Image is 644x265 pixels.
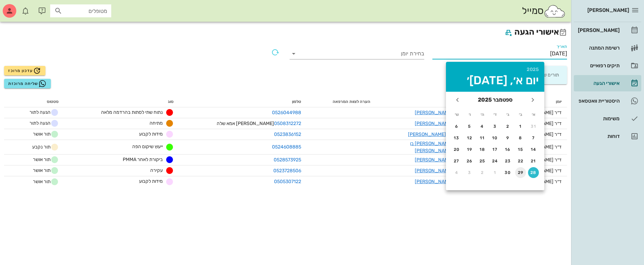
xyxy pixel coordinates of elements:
span: הגעה לתור [25,119,59,127]
a: דוחות [574,128,641,144]
th: טלפון [179,96,307,107]
button: עדכון מרוכז [4,66,45,75]
span: עדכון מרוכז [8,67,41,75]
button: 1 [490,167,501,178]
button: 3 [490,121,501,132]
div: 4 [451,170,462,175]
button: 30 [503,167,513,178]
span: הערה לצוות המרפאה [333,99,370,104]
th: ג׳ [502,109,514,120]
a: [PERSON_NAME] [415,121,453,126]
div: 10 [490,136,501,140]
th: ה׳ [476,109,488,120]
div: יום א׳, [DATE]׳ [451,75,539,86]
button: 20 [451,144,462,155]
button: ספטמבר 2025 [475,93,515,107]
span: הגעה לתור [25,108,59,117]
div: 2025 [451,67,539,72]
div: 22 [515,159,526,163]
button: 16 [503,144,513,155]
a: היסטוריית וואטסאפ [574,93,641,109]
a: [PERSON_NAME] [415,179,453,184]
button: 13 [451,132,462,143]
div: 29 [515,170,526,175]
div: 5 [464,124,475,129]
div: 6 [451,124,462,129]
div: 3 [490,124,501,129]
button: 23 [503,156,513,166]
th: ו׳ [464,109,476,120]
button: 31 [528,121,539,132]
div: סמייל [522,4,566,18]
span: עקירה [150,167,163,173]
button: 21 [528,156,539,166]
a: תיקים רפואיים [574,57,641,74]
button: חודש הבא [451,94,464,106]
div: 23 [503,159,513,163]
div: דוחות [577,134,620,139]
a: [PERSON_NAME] בן [PERSON_NAME] [410,141,453,154]
span: סטטוס [47,99,59,104]
div: 17 [490,147,501,152]
a: רשימת המתנה [574,40,641,56]
div: 28 [528,170,539,175]
button: 5 [464,121,475,132]
a: [PERSON_NAME] [574,22,641,38]
button: 15 [515,144,526,155]
a: [PERSON_NAME] [415,168,453,174]
button: 4 [477,121,488,132]
div: תיקים רפואיים [577,63,620,68]
div: 1 [490,170,501,175]
button: 6 [451,121,462,132]
span: תור אושר [33,166,59,175]
a: 0523728506 [273,168,301,174]
div: 30 [503,170,513,175]
div: 3 [464,170,475,175]
span: מידות לקבוע [139,178,163,184]
div: 13 [451,136,462,140]
a: 0523836152 [274,131,301,137]
div: בחירת יומן [290,48,424,59]
button: 22 [515,156,526,166]
div: 8 [515,136,526,140]
span: מידות לקבוע [139,131,163,137]
div: [PERSON_NAME] [577,28,620,33]
th: סטטוס [4,96,64,107]
th: שם [376,96,458,107]
div: 27 [451,159,462,163]
button: שליחה מרוכזת [4,79,51,88]
span: תור אושר [33,178,59,186]
button: 14 [528,144,539,155]
button: 24 [490,156,501,166]
button: 4 [451,167,462,178]
a: אישורי הגעה [574,75,641,91]
span: תור אושר [33,156,59,164]
a: 0524608885 [272,144,301,150]
th: סוג [64,96,179,107]
a: משימות [574,110,641,127]
div: 1 [515,124,526,129]
div: אישורי הגעה [577,81,620,86]
span: שליחה מרוכזת [8,79,46,88]
a: פני [PERSON_NAME] [408,131,453,137]
a: [PERSON_NAME] [415,157,453,163]
div: 25 [477,159,488,163]
button: 25 [477,156,488,166]
div: 14 [528,147,539,152]
div: 24 [490,159,501,163]
span: מתיחה [150,120,163,126]
button: 19 [464,144,475,155]
button: 17 [490,144,501,155]
div: 21 [528,159,539,163]
div: 16 [503,147,513,152]
span: תג [20,5,24,10]
a: 0526044988 [272,110,301,116]
button: 10 [490,132,501,143]
div: 26 [464,159,475,163]
div: משימות [577,116,620,121]
div: 18 [477,147,488,152]
a: [PERSON_NAME] [415,110,453,116]
span: יומן [556,99,562,104]
span: טלפון [292,99,301,104]
button: 18 [477,144,488,155]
